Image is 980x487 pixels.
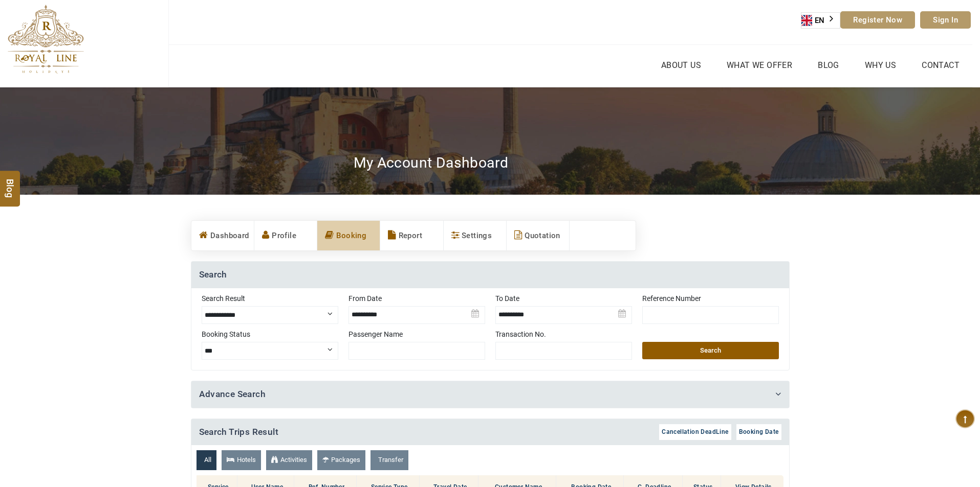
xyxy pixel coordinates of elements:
a: Report [380,221,443,250]
a: Transfer [371,450,408,470]
label: Reference Number [642,293,779,304]
h4: Search [191,262,789,288]
a: EN [801,13,840,28]
a: Activities [266,450,312,470]
span: Booking Date [739,428,779,435]
a: What we Offer [724,58,795,73]
a: Contact [919,58,962,73]
aside: Language selected: English [801,12,841,29]
a: Profile [254,221,317,250]
a: About Us [659,58,704,73]
div: Language [801,12,841,29]
label: Passenger Name [349,329,485,339]
a: Quotation [507,221,569,250]
span: Blog [4,178,17,187]
label: Transaction No. [495,329,632,339]
a: Advance Search [199,389,266,399]
a: Packages [317,450,365,470]
a: Sign In [920,11,971,29]
a: Hotels [222,450,261,470]
label: Booking Status [202,329,338,339]
a: Register Now [840,11,915,29]
button: Search [642,342,779,359]
img: The Royal Line Holidays [8,5,84,74]
a: Blog [815,58,842,73]
a: Dashboard [191,221,254,250]
h2: My Account Dashboard [354,154,509,172]
a: Settings [444,221,506,250]
a: Booking [317,221,380,250]
a: All [197,450,216,470]
label: Search Result [202,293,338,304]
span: Cancellation DeadLine [662,428,728,435]
a: Why Us [862,58,899,73]
h4: Search Trips Result [191,419,789,446]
